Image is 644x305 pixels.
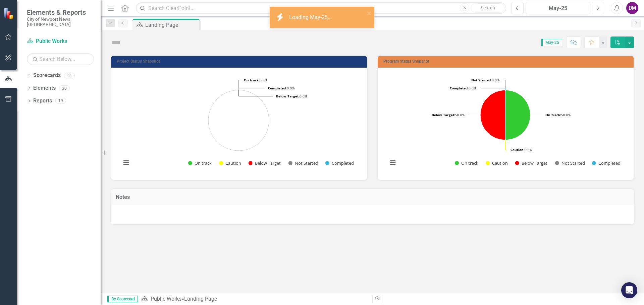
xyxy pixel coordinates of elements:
tspan: Completed: [450,86,469,90]
text: 0.0% [471,78,499,82]
h3: Notes [116,194,629,200]
div: Chart. Highcharts interactive chart. [384,73,627,173]
div: » [141,295,367,303]
button: Show On track [188,160,212,166]
small: City of Newport News, [GEOGRAPHIC_DATA] [27,16,94,27]
tspan: Not Started: [471,78,492,82]
a: Elements [33,84,56,92]
button: close [367,9,372,17]
div: 19 [55,98,66,104]
text: Not Started [295,160,318,166]
button: May-25 [526,2,590,14]
button: Show Below Target [515,160,548,166]
div: Landing Page [184,296,217,302]
a: Public Works [27,37,94,45]
button: View chart menu, Chart [121,158,131,167]
h3: Program Status Snapshot [383,59,630,64]
text: Not Started [561,160,585,166]
tspan: Below Target: [432,112,455,117]
button: View chart menu, Chart [388,158,397,167]
path: On track, 2. [505,90,530,140]
text: 0.0% [244,78,267,82]
tspan: Below Target: [276,94,300,98]
span: Elements & Reports [27,8,94,16]
path: Below Target, 2. [480,90,505,140]
tspan: Caution: [511,147,525,152]
text: 0.0% [511,147,532,152]
button: Show Below Target [249,160,281,166]
input: Search Below... [27,53,94,65]
div: Open Intercom Messenger [621,282,637,298]
tspan: On track: [244,78,260,82]
button: Show Completed [592,160,621,166]
div: Loading May-25... [289,14,333,21]
tspan: Completed: [268,86,287,90]
svg: Interactive chart [118,73,360,173]
div: Chart. Highcharts interactive chart. [118,73,360,173]
a: Reports [33,97,52,105]
text: 0.0% [450,86,476,90]
button: Show Completed [325,160,354,166]
span: May-25 [541,39,562,46]
text: 50.0% [545,112,571,117]
text: 0.0% [276,94,307,98]
a: Scorecards [33,72,61,79]
tspan: On track: [545,112,561,117]
svg: Interactive chart [384,73,626,173]
button: Search [471,3,504,13]
div: Landing Page [145,21,198,29]
span: Search [481,5,495,10]
button: Show Caution [219,160,241,166]
img: Not Defined [111,37,121,48]
button: Show Not Started [288,160,318,166]
img: ClearPoint Strategy [3,7,15,19]
button: DM [626,2,638,14]
div: May-25 [528,4,588,12]
h3: Project Status Snapshot [117,59,364,64]
div: 30 [59,85,70,91]
span: By Scorecard [107,296,138,302]
button: Show Caution [486,160,508,166]
input: Search ClearPoint... [136,2,506,14]
text: 50.0% [432,112,465,117]
div: 2 [64,73,75,78]
a: Public Works [151,296,181,302]
button: Show On track [455,160,478,166]
text: 0.0% [268,86,294,90]
button: Show Not Started [555,160,585,166]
